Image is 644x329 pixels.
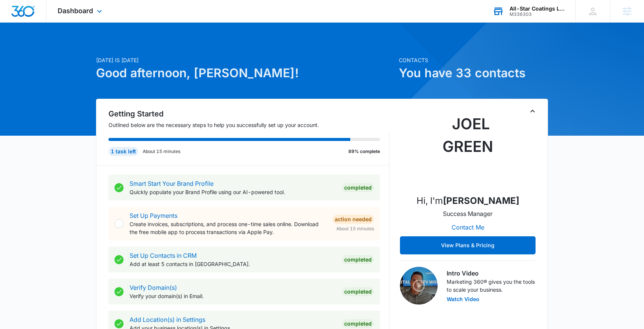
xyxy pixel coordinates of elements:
[108,108,389,119] h2: Getting Started
[130,284,177,291] a: Verify Domain(s)
[130,316,205,323] a: Add Location(s) in Settings
[528,107,537,116] button: Toggle Collapse
[417,194,519,208] p: Hi, I'm
[342,319,374,328] div: Completed
[444,218,492,236] button: Contact Me
[443,209,493,218] p: Success Manager
[130,220,327,236] p: Create invoices, subscriptions, and process one-time sales online. Download the free mobile app t...
[143,148,180,155] p: About 15 minutes
[108,147,138,156] div: 1 task left
[130,180,214,187] a: Smart Start Your Brand Profile
[342,287,374,296] div: Completed
[447,269,536,278] h3: Intro Video
[333,215,374,224] div: Action Needed
[447,297,479,302] button: Watch Video
[130,252,197,259] a: Set Up Contacts in CRM
[96,56,394,64] p: [DATE] is [DATE]
[130,292,336,300] p: Verify your domain(s) in Email.
[430,113,505,188] img: Joel Green
[510,12,565,17] div: account id
[399,64,548,82] h1: You have 33 contacts
[336,225,374,232] span: About 15 minutes
[399,56,548,64] p: Contacts
[130,260,336,268] p: Add at least 5 contacts in [GEOGRAPHIC_DATA].
[96,64,394,82] h1: Good afternoon, [PERSON_NAME]!
[400,236,536,254] button: View Plans & Pricing
[342,183,374,192] div: Completed
[400,267,438,305] img: Intro Video
[108,121,389,129] p: Outlined below are the necessary steps to help you successfully set up your account.
[130,188,336,196] p: Quickly populate your Brand Profile using our AI-powered tool.
[443,195,519,206] strong: [PERSON_NAME]
[447,278,536,294] p: Marketing 360® gives you the tools to scale your business.
[348,148,380,155] p: 89% complete
[58,7,93,15] span: Dashboard
[342,255,374,264] div: Completed
[130,212,177,219] a: Set Up Payments
[510,6,565,12] div: account name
